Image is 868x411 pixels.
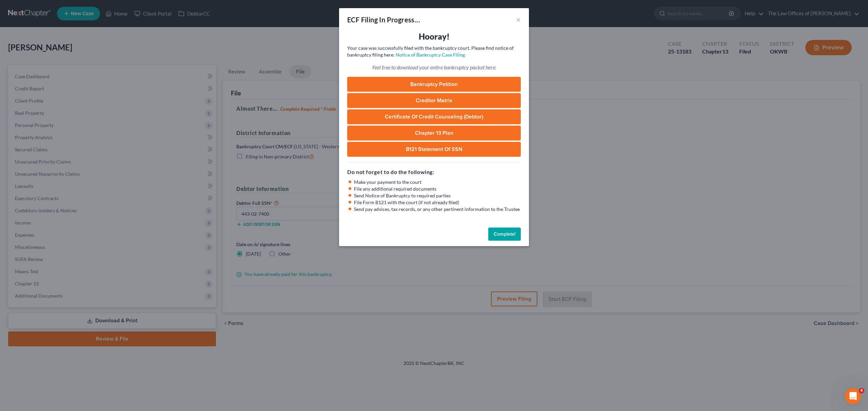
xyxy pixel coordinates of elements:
[347,64,521,71] p: Feel free to download your entire bankruptcy packet here:
[347,126,521,140] a: Chapter 13 Plan
[845,388,861,404] iframe: Intercom live chat
[354,192,521,199] li: Send Notice of Bankruptcy to required parties
[347,93,521,108] a: Creditor Matrix
[354,186,521,192] li: File any additional required documents
[347,15,420,24] div: ECF Filing In Progress...
[347,142,521,157] a: B121 Statement of SSN
[488,228,521,241] button: Complete!
[347,45,514,58] span: Your case was successfully filed with the bankruptcy court. Please find notice of bankruptcy fili...
[396,52,465,58] a: Notice of Bankruptcy Case Filing
[347,77,521,92] a: Bankruptcy Petition
[354,206,521,213] li: Send pay advices, tax records, or any other pertinent information to the Trustee
[354,199,521,206] li: File Form B121 with the court (if not already filed)
[859,388,864,393] span: 4
[347,109,521,124] a: Certificate of Credit Counseling (Debtor)
[354,179,521,186] li: Make your payment to the court
[347,168,521,176] h5: Do not forget to do the following:
[347,31,521,42] h3: Hooray!
[516,16,521,24] button: ×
